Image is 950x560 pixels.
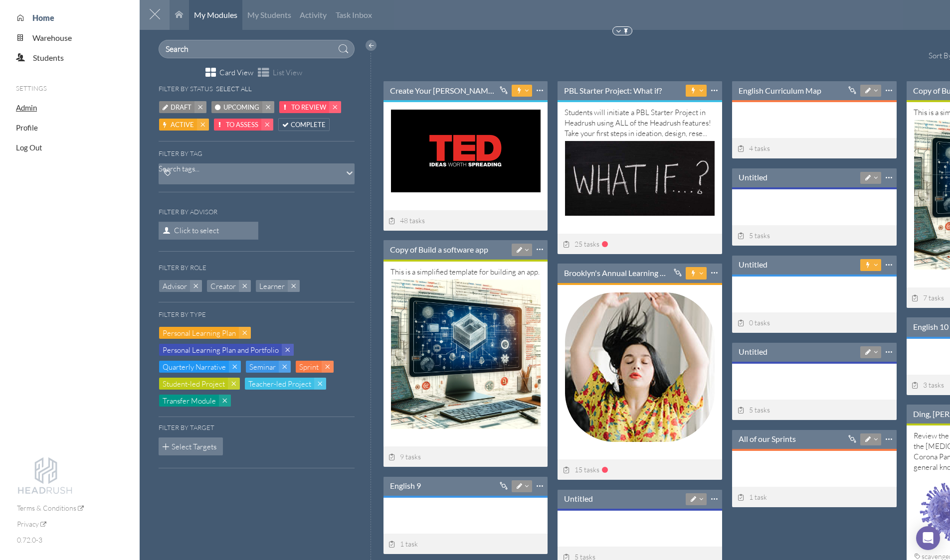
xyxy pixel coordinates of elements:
[563,240,599,248] span: 25 tasks
[622,27,630,35] img: Pin to Top
[336,10,372,19] span: Task Inbox
[912,381,945,389] span: 3 tasks
[159,311,206,318] h6: Filter by type
[249,362,276,372] span: Seminar
[390,267,541,426] div: This is a simplified template for building an app.
[32,13,54,22] span: Home
[565,141,715,216] img: summary thumbnail
[739,433,796,444] a: All of our Sprints
[291,120,326,130] span: Complete
[16,143,42,152] a: Log Out
[33,53,64,62] span: Students
[159,150,355,157] h6: Filter by tag
[916,526,940,550] div: Open Intercom Messenger
[159,222,258,240] span: Click to select
[163,379,225,389] span: Student-led Project
[247,10,291,19] span: My Students
[739,172,767,183] a: Untitled
[24,33,72,42] a: Warehouse
[17,520,46,528] a: Privacy
[565,107,715,213] div: Students will initiate a PBL Starter Project in Headrush using ALL of the Headrush features! Take...
[163,345,279,355] span: Personal Learning Plan and Portfolio
[259,281,285,291] span: Learner
[16,103,37,112] a: Admin
[163,281,187,291] span: Advisor
[291,102,326,113] span: To Review
[300,10,327,19] span: Activity
[388,216,425,225] span: 48 tasks
[913,321,949,332] a: English 10
[159,437,223,455] button: Select Targets
[737,144,770,152] span: 4 tasks
[171,120,194,130] span: Active
[737,406,770,414] span: 5 tasks
[739,346,767,357] a: Untitled
[16,84,47,92] span: Settings
[226,120,258,130] span: To Assess
[163,396,216,406] span: Transfer Module
[248,379,311,389] span: Teacher-led Project
[159,424,214,431] h6: Filter by target
[163,362,226,372] span: Quarterly Narrative
[24,13,54,22] a: Home
[216,85,252,93] h6: Select All
[912,293,945,302] span: 7 tasks
[390,244,488,255] a: Copy of Build a software app
[17,536,42,544] span: 0.72.0-3
[739,85,821,96] a: English Curriculum Map
[737,493,767,501] span: 1 task
[273,67,302,78] span: List View
[737,231,770,240] span: 5 tasks
[388,540,418,548] span: 1 task
[159,85,213,93] h6: Filter by status
[737,318,770,327] span: 0 tasks
[564,85,662,96] a: PBL Starter Project: What if?
[564,493,593,504] a: Untitled
[159,40,355,58] input: Search
[391,280,541,429] img: summary thumbnail
[564,268,670,279] a: Brooklyn's Annual Learning Plan
[390,480,421,491] a: English 9
[16,123,38,132] a: Profile
[171,102,191,113] span: Draft
[32,33,72,42] span: Warehouse
[219,67,253,78] span: Card View
[223,102,259,113] span: Upcoming
[159,208,217,216] h6: Filter by Advisor
[25,53,64,62] a: Students
[563,465,599,474] span: 15 tasks
[391,110,541,192] img: summary thumbnail
[163,328,236,338] span: Personal Learning Plan
[210,281,236,291] span: Creator
[565,292,715,442] img: summary thumbnail
[17,504,84,512] a: Terms & Conditions
[159,163,199,174] div: Search tags...
[388,452,421,461] span: 9 tasks
[739,259,767,270] a: Untitled
[299,362,319,372] span: Sprint
[390,85,496,96] a: Create Your [PERSON_NAME] Talk-----
[194,10,237,19] span: My Modules
[159,264,206,272] h6: Filter by role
